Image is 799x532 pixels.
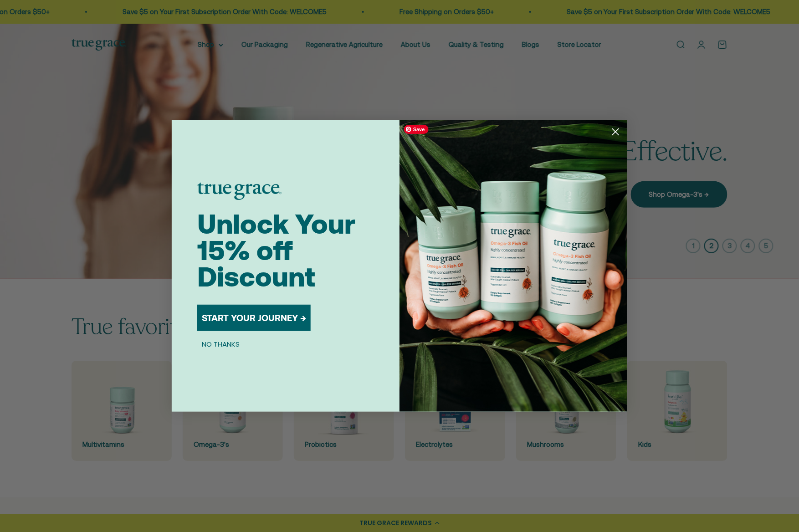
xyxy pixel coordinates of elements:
[197,338,244,349] button: NO THANKS
[399,120,627,412] img: 098727d5-50f8-4f9b-9554-844bb8da1403.jpeg
[197,183,282,200] img: logo placeholder
[197,305,311,331] button: START YOUR JOURNEY →
[197,208,355,292] span: Unlock Your 15% off Discount
[404,125,429,134] span: Save
[608,124,624,140] button: Close dialog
